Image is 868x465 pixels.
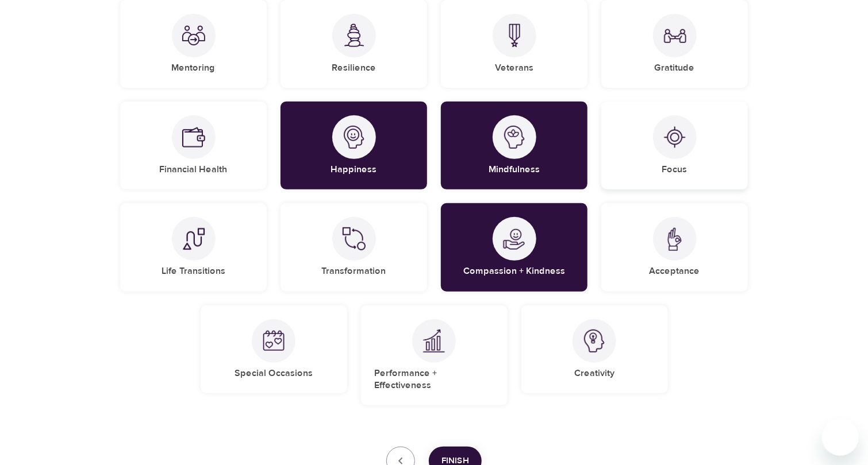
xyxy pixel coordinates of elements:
h5: Compassion + Kindness [463,265,565,277]
h5: Creativity [574,367,614,379]
img: Mindfulness [503,126,526,149]
h5: Financial Health [160,164,228,176]
h5: Happiness [331,164,377,176]
iframe: Button to launch messaging window [822,419,859,456]
img: Gratitude [663,24,686,47]
div: AcceptanceAcceptance [601,203,748,291]
div: FocusFocus [601,102,748,189]
div: Financial HealthFinancial Health [120,102,267,189]
img: Transformation [343,227,366,250]
img: Acceptance [663,227,686,251]
h5: Veterans [495,62,533,74]
h5: Resilience [332,62,376,74]
img: Happiness [343,126,366,149]
h5: Gratitude [655,62,695,74]
h5: Performance + Effectiveness [375,367,494,392]
h5: Focus [662,164,688,176]
img: Creativity [583,330,606,352]
img: Mentoring [182,24,205,47]
div: MindfulnessMindfulness [441,102,587,189]
img: Compassion + Kindness [503,227,526,250]
div: HappinessHappiness [281,102,427,189]
img: Special Occasions [262,330,285,352]
img: Financial Health [182,126,205,149]
div: CreativityCreativity [521,305,668,393]
h5: Life Transitions [162,265,225,277]
img: Life Transitions [182,227,205,250]
div: Compassion + KindnessCompassion + Kindness [441,203,587,291]
img: Performance + Effectiveness [423,329,445,352]
h5: Special Occasions [235,367,313,379]
h5: Acceptance [650,265,700,277]
div: Performance + EffectivenessPerformance + Effectiveness [361,305,508,406]
div: Life TransitionsLife Transitions [120,203,267,291]
div: Special OccasionsSpecial Occasions [201,305,347,393]
img: Resilience [343,24,366,47]
h5: Transformation [322,265,386,277]
img: Veterans [503,24,526,47]
h5: Mindfulness [489,164,540,176]
img: Focus [663,126,686,149]
h5: Mentoring [172,62,216,74]
div: TransformationTransformation [281,203,427,291]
